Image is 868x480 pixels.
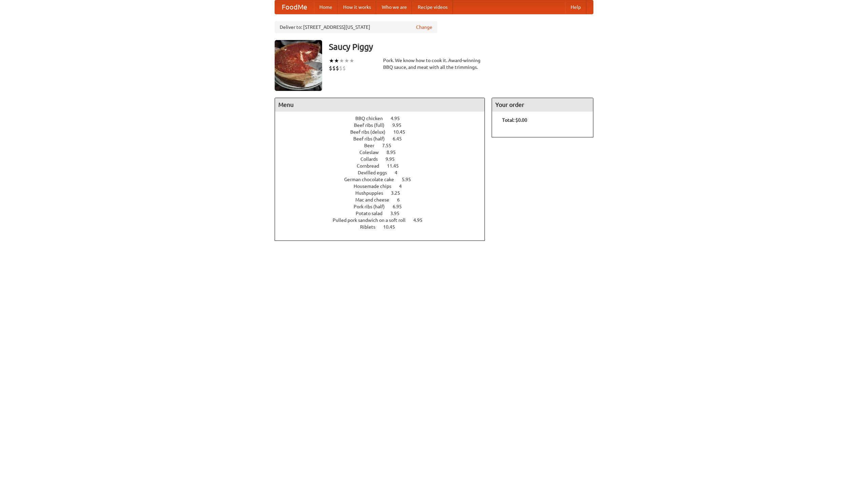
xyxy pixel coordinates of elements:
span: 9.95 [386,156,401,162]
div: Pork. We know how to cook it. Award-winning BBQ sauce, and meat with all the trimmings. [383,57,485,71]
span: 6.45 [393,136,409,141]
li: ★ [329,57,334,64]
span: 4 [399,184,409,189]
li: ★ [339,57,344,64]
a: BBQ chicken 4.95 [355,116,412,121]
span: Hushpuppies [355,190,390,196]
span: Potato salad [356,211,389,216]
span: 6 [397,197,407,203]
span: Beef ribs (half) [353,136,392,141]
h4: Menu [275,98,485,112]
a: FoodMe [275,0,314,14]
a: Change [416,24,432,31]
li: ★ [334,57,339,64]
li: $ [329,64,332,72]
span: 4.95 [413,217,429,223]
span: 6.95 [393,204,409,209]
span: Beef ribs (delux) [350,129,392,135]
span: 11.45 [387,163,406,169]
span: 10.45 [393,129,412,135]
span: Pork ribs (half) [354,204,392,209]
a: Collards 9.95 [360,156,407,162]
a: Potato salad 3.95 [356,211,412,216]
li: $ [342,64,346,72]
img: angular.jpg [275,40,322,91]
span: German chocolate cake [344,177,401,182]
a: How it works [338,0,376,14]
a: Coleslaw 8.95 [359,150,408,155]
span: Beef ribs (full) [354,122,391,128]
span: BBQ chicken [355,116,390,121]
span: Coleslaw [359,150,386,155]
li: ★ [349,57,354,64]
span: 5.95 [402,177,418,182]
span: Pulled pork sandwich on a soft roll [333,217,412,223]
span: 10.45 [383,224,402,230]
a: Beef ribs (full) 9.95 [354,122,414,128]
span: Beer [364,143,381,148]
a: Cornbread 11.45 [357,163,411,169]
a: Recipe videos [412,0,453,14]
h4: Your order [492,98,593,112]
span: 4.95 [391,116,407,121]
span: 4 [395,170,404,175]
span: 3.25 [391,190,407,196]
a: Riblets 10.45 [360,224,408,230]
a: Home [314,0,338,14]
li: ★ [344,57,349,64]
a: Hushpuppies 3.25 [355,190,413,196]
h3: Saucy Piggy [329,40,593,54]
a: Pork ribs (half) 6.95 [354,204,414,209]
span: 9.95 [392,122,408,128]
a: Beer 7.55 [364,143,404,148]
a: Help [565,0,586,14]
li: $ [339,64,342,72]
span: Cornbread [357,163,386,169]
a: Who we are [376,0,412,14]
li: $ [332,64,336,72]
span: 3.95 [390,211,406,216]
span: 8.95 [387,150,402,155]
a: Mac and cheese 6 [355,197,412,203]
a: Beef ribs (half) 6.45 [353,136,414,141]
a: German chocolate cake 5.95 [344,177,423,182]
span: Housemade chips [354,184,398,189]
span: Riblets [360,224,382,230]
span: Collards [360,156,384,162]
span: 7.55 [382,143,398,148]
a: Pulled pork sandwich on a soft roll 4.95 [333,217,435,223]
span: Devilled eggs [358,170,394,175]
b: Total: $0.00 [502,117,527,123]
div: Deliver to: [STREET_ADDRESS][US_STATE] [275,21,437,33]
span: Mac and cheese [355,197,396,203]
a: Housemade chips 4 [354,184,414,189]
a: Devilled eggs 4 [358,170,410,175]
li: $ [336,64,339,72]
a: Beef ribs (delux) 10.45 [350,129,418,135]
